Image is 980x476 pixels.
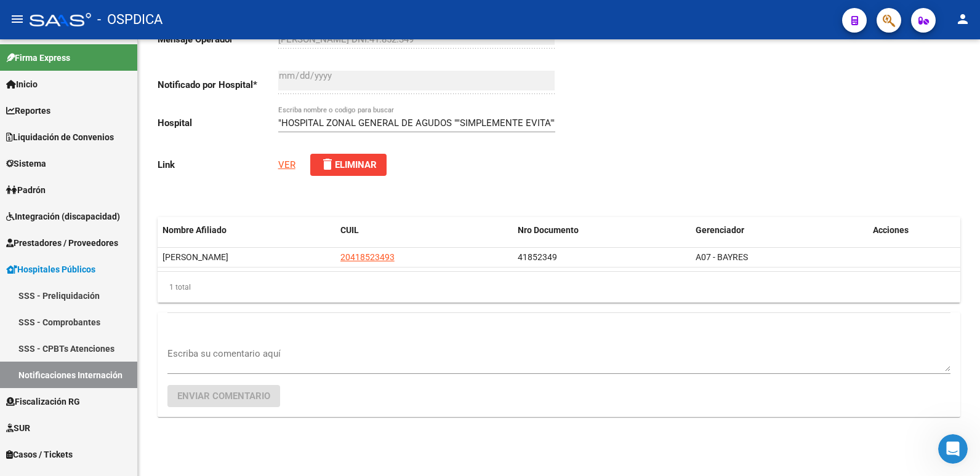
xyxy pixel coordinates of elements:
span: Prestadores / Proveedores [6,236,118,250]
span: Integración (discapacidad) [6,210,120,223]
p: Link [158,158,278,172]
mat-icon: menu [10,12,25,26]
datatable-header-cell: Nro Documento [513,217,691,244]
datatable-header-cell: CUIL [335,217,513,244]
span: SUR [6,421,30,435]
span: Nombre Afiliado [163,225,227,235]
p: Hospital [158,116,278,130]
span: Sistema [6,157,46,170]
span: Padrón [6,183,46,197]
span: Eliminar [320,159,377,170]
span: Inicio [6,77,38,91]
datatable-header-cell: Nombre Afiliado [158,217,335,244]
a: VER [278,159,295,170]
span: - OSPDICA [97,6,163,33]
span: Liquidación de Convenios [6,130,114,144]
span: Reportes [6,104,50,117]
mat-icon: delete [320,157,335,172]
span: BONZI ENZO FABIAN [163,252,228,262]
div: 1 total [158,272,960,303]
span: Hospitales Públicos [6,263,95,276]
span: Casos / Tickets [6,448,73,461]
span: CUIL [340,225,359,235]
button: Eliminar [310,154,387,176]
span: Enviar comentario [177,391,270,402]
span: 20418523493 [340,252,395,262]
span: Nro Documento [518,225,579,235]
span: Firma Express [6,51,70,65]
iframe: Intercom live chat [938,434,968,464]
datatable-header-cell: Gerenciador [691,217,869,244]
span: 41852349 [518,252,557,262]
button: Enviar comentario [167,385,280,407]
p: Notificado por Hospital [158,78,278,92]
p: Mensaje Operador [158,33,278,46]
mat-icon: person [955,12,970,26]
span: A07 - BAYRES [696,252,748,262]
datatable-header-cell: Acciones [868,217,960,244]
span: Gerenciador [696,225,744,235]
span: Acciones [873,225,909,235]
span: Fiscalización RG [6,395,80,408]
